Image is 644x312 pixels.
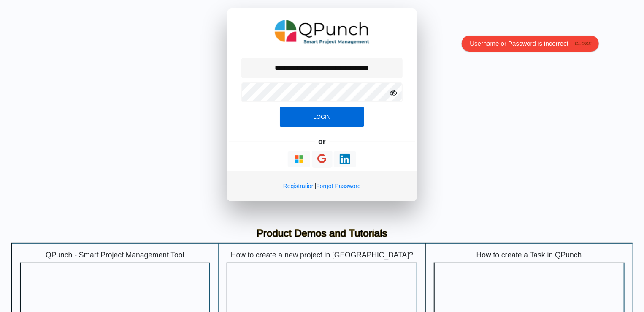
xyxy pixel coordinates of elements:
[275,17,370,47] img: QPunch
[227,251,417,260] h5: How to create a new project in [GEOGRAPHIC_DATA]?
[288,151,310,167] button: Continue With Microsoft Azure
[314,114,330,120] span: Login
[434,251,625,260] h5: How to create a Task in QPunch
[575,40,592,47] i: close
[294,154,304,164] img: Loading...
[18,227,626,240] h3: Product Demos and Tutorials
[20,251,211,260] h5: QPunch - Smart Project Management Tool
[317,136,327,148] h5: or
[312,151,333,168] button: Continue With Google
[462,36,599,52] div: Username or Password is incorrect
[283,183,315,189] a: Registration
[340,154,350,164] img: Loading...
[227,171,417,201] div: |
[334,151,356,167] button: Continue With LinkedIn
[280,107,364,128] button: Login
[316,183,361,189] a: Forgot Password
